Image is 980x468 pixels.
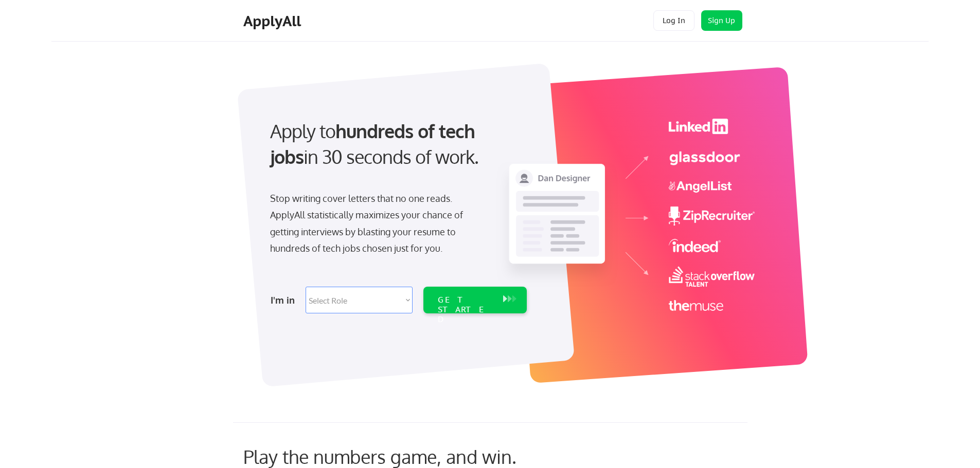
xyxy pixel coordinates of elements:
[438,295,493,325] div: GET STARTED
[271,292,299,308] div: I'm in
[270,190,482,257] div: Stop writing cover letters that no one reads. ApplyAll statistically maximizes your chance of get...
[243,12,304,30] div: ApplyAll
[701,10,742,31] button: Sign Up
[270,119,479,168] strong: hundreds of tech jobs
[270,118,523,170] div: Apply to in 30 seconds of work.
[243,445,562,467] div: Play the numbers game, and win.
[653,10,694,31] button: Log In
